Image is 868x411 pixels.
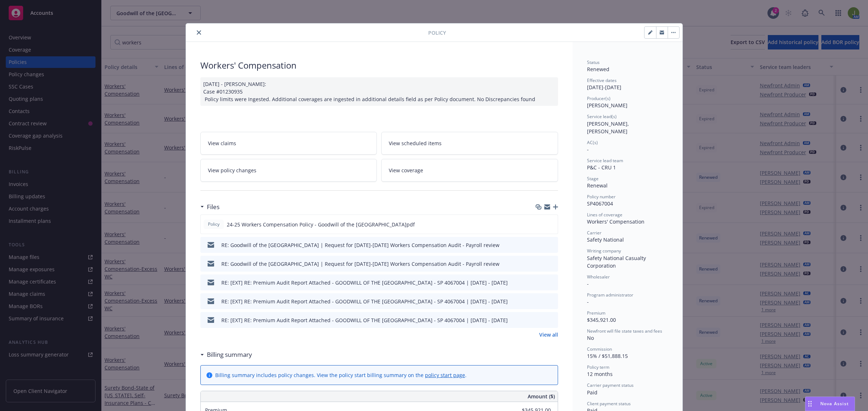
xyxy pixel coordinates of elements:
span: Policy term [587,364,609,370]
span: View coverage [389,166,423,174]
span: Renewed [587,66,609,73]
span: Carrier payment status [587,382,634,388]
button: Nova Assist [805,397,855,411]
button: download file [537,279,543,286]
span: Carrier [587,230,601,236]
span: Policy [207,221,221,228]
span: Policy number [587,194,616,200]
span: Client payment status [587,401,631,407]
span: Writing company [587,248,621,254]
button: preview file [549,298,555,305]
a: View all [539,331,558,338]
a: View scheduled items [381,132,558,155]
button: download file [537,241,543,249]
button: download file [537,260,543,268]
a: View policy changes [200,159,377,182]
button: preview file [549,260,555,268]
span: Nova Assist [820,401,849,407]
button: preview file [549,279,555,286]
div: [DATE] - [DATE] [587,77,668,91]
span: View policy changes [208,166,256,174]
div: Billing summary [200,350,252,359]
span: AC(s) [587,139,598,146]
div: Drag to move [805,397,814,411]
span: Stage [587,176,599,182]
span: Wholesaler [587,274,610,280]
button: preview file [549,316,555,324]
span: Service lead(s) [587,113,617,120]
a: policy start page [425,372,465,378]
span: [PERSON_NAME] [587,102,627,109]
span: - [587,280,589,287]
span: Policy [428,29,446,36]
span: Newfront will file state taxes and fees [587,328,662,334]
span: View scheduled items [389,139,442,147]
span: Program administrator [587,292,633,298]
button: preview file [548,221,555,228]
span: 15% / $51,888.15 [587,352,628,359]
span: [PERSON_NAME], [PERSON_NAME] [587,120,630,135]
span: Safety National [587,236,624,243]
button: preview file [549,241,555,249]
h3: Files [207,202,220,212]
div: RE: Goodwill of the [GEOGRAPHIC_DATA] | Request for [DATE]-[DATE] Workers Compensation Audit - Pa... [221,241,499,249]
div: RE: [EXT] RE: Premium Audit Report Attached - GOODWILL OF THE [GEOGRAPHIC_DATA] - SP 4067004 | [D... [221,298,508,305]
span: SP4067004 [587,200,613,207]
span: No [587,334,594,341]
span: - [587,146,589,153]
span: 12 months [587,371,613,377]
div: [DATE] - [PERSON_NAME]: Case #01230935 Policy limits were Ingested. Additional coverages are inge... [200,77,558,106]
span: P&C - CRU 1 [587,164,616,171]
span: 24-25 Workers Compensation Policy - Goodwill of the [GEOGRAPHIC_DATA]pdf [227,221,415,228]
div: RE: Goodwill of the [GEOGRAPHIC_DATA] | Request for [DATE]-[DATE] Workers Compensation Audit - Pa... [221,260,499,268]
span: Amount ($) [528,393,555,400]
div: RE: [EXT] RE: Premium Audit Report Attached - GOODWILL OF THE [GEOGRAPHIC_DATA] - SP 4067004 | [D... [221,279,508,286]
span: Workers' Compensation [587,218,644,225]
div: Billing summary includes policy changes. View the policy start billing summary on the . [215,371,467,379]
div: Workers' Compensation [200,59,558,72]
span: - [587,298,589,305]
span: Status [587,59,600,65]
h3: Billing summary [207,350,252,359]
span: Commission [587,346,612,352]
span: Safety National Casualty Corporation [587,255,647,269]
a: View claims [200,132,377,155]
div: Files [200,202,220,212]
a: View coverage [381,159,558,182]
span: Premium [587,310,605,316]
span: Renewal [587,182,608,189]
span: Service lead team [587,157,623,164]
div: RE: [EXT] RE: Premium Audit Report Attached - GOODWILL OF THE [GEOGRAPHIC_DATA] - SP 4067004 | [D... [221,316,508,324]
span: Producer(s) [587,95,610,101]
span: Lines of coverage [587,212,622,218]
button: download file [537,221,542,228]
span: View claims [208,139,236,147]
button: download file [537,316,543,324]
span: Effective dates [587,77,617,83]
button: download file [537,298,543,305]
button: close [195,28,203,37]
span: Paid [587,389,597,396]
span: $345,921.00 [587,316,616,323]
